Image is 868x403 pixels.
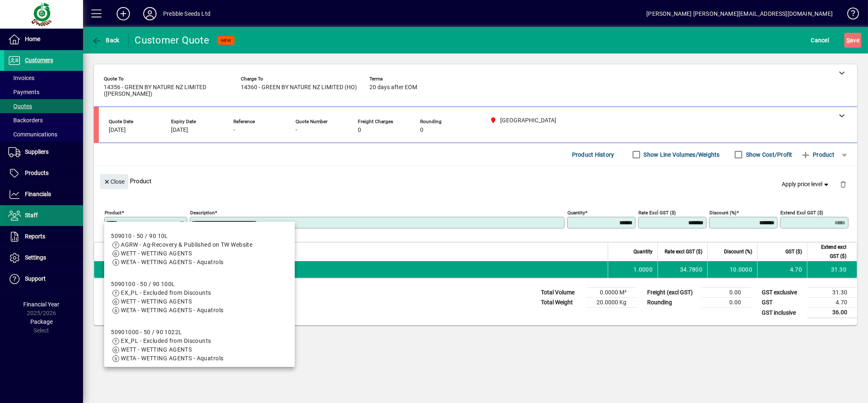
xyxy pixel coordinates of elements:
mat-label: Quantity [567,210,585,216]
td: 0.0000 M³ [587,288,636,298]
td: Total Weight [537,298,587,308]
td: GST [758,298,807,308]
span: Back [92,37,120,44]
span: [DATE] [171,127,188,134]
span: S [846,37,850,44]
a: Settings [4,248,83,268]
span: Reports [25,233,45,240]
div: Customer Quote [135,34,210,47]
td: GST inclusive [758,308,807,318]
td: 10.0000 [707,261,757,278]
a: Support [4,269,83,289]
span: 20 days after EOM [369,84,417,91]
span: Communications [8,131,57,138]
a: Communications [4,127,83,141]
button: Add [110,6,137,21]
span: Staff [25,212,38,218]
div: Prebble Seeds Ltd [163,7,210,20]
label: Show Cost/Profit [744,151,792,159]
div: 50901000 - 50 / 90 1022L [111,328,223,337]
app-page-header-button: Back [83,33,129,48]
span: [DATE] [109,127,126,134]
span: WETA - WETTING AGENTS - Aquatrols [121,355,223,362]
div: [PERSON_NAME] [PERSON_NAME][EMAIL_ADDRESS][DOMAIN_NAME] [646,7,833,20]
a: Products [4,163,83,184]
td: GST exclusive [758,288,807,298]
a: Backorders [4,113,83,127]
span: GST ($) [785,247,802,256]
span: Apply price level [782,180,830,189]
td: 4.70 [757,261,807,278]
mat-label: Extend excl GST ($) [780,210,823,216]
span: Support [25,275,46,282]
span: - [296,127,297,134]
span: 0 [358,127,361,134]
span: WETA - WETTING AGENTS - Aquatrols [121,259,223,265]
span: WETT - WETTING AGENTS [121,250,192,257]
td: Rounding [643,298,701,308]
div: 34.7800 [663,265,702,274]
span: Rate excl GST ($) [665,247,702,256]
span: Financial Year [24,301,60,308]
button: Apply price level [779,177,834,192]
span: WETA - WETTING AGENTS - Aquatrols [121,307,223,313]
span: Discount (%) [724,247,752,256]
span: Financials [25,191,51,197]
button: Product History [569,147,618,162]
span: Suppliers [25,148,49,155]
span: - [233,127,235,134]
span: Package [30,318,53,325]
td: Freight (excl GST) [643,288,701,298]
span: Cancel [811,34,829,47]
div: 5090100 - 50 / 90 100L [111,280,223,289]
mat-label: Rate excl GST ($) [638,210,676,216]
app-page-header-button: Delete [833,180,853,188]
span: 14360 - GREEN BY NATURE NZ LIMITED (HO) [241,84,357,91]
td: 31.30 [807,261,857,278]
app-page-header-button: Close [98,177,130,185]
span: Quantity [633,247,653,256]
a: Financials [4,184,83,205]
span: EX_PL - Excluded from Discounts [121,289,211,296]
span: Invoices [8,75,34,81]
mat-label: Product [105,210,122,216]
span: 14356 - GREEN BY NATURE NZ LIMITED ([PERSON_NAME]) [104,84,228,97]
button: Save [844,33,861,48]
td: 36.00 [807,308,857,318]
span: Product History [572,148,614,161]
button: Close [100,174,128,189]
a: Knowledge Base [841,2,858,29]
a: Staff [4,205,83,226]
a: Payments [4,85,83,99]
span: 0 [420,127,423,134]
td: 0.00 [701,298,751,308]
a: Reports [4,226,83,247]
span: Product [801,148,834,161]
span: Products [25,170,49,176]
span: Home [25,36,40,42]
a: Suppliers [4,142,83,163]
td: 0.00 [701,288,751,298]
span: Customers [25,57,53,63]
mat-label: Description [190,210,215,216]
span: Extend excl GST ($) [812,243,846,261]
td: 31.30 [807,288,857,298]
span: AGRW - Ag-Recovery & Published on TW Website [121,241,252,248]
a: Invoices [4,71,83,85]
span: Settings [25,254,46,261]
div: Product [94,166,857,196]
span: WETT - WETTING AGENTS [121,298,192,305]
span: NEW [221,38,231,43]
label: Show Line Volumes/Weights [642,151,720,159]
a: Home [4,29,83,50]
span: Payments [8,89,39,95]
button: Product [797,147,839,162]
button: Back [90,33,122,48]
mat-label: Discount (%) [709,210,736,216]
mat-option: 5090100 - 50 / 90 100L [104,273,295,321]
button: Delete [833,174,853,194]
mat-option: 50901000 - 50 / 90 1022L [104,321,295,369]
button: Profile [137,6,163,21]
button: Cancel [809,33,831,48]
mat-option: 509010 - 50 / 90 10L [104,225,295,273]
